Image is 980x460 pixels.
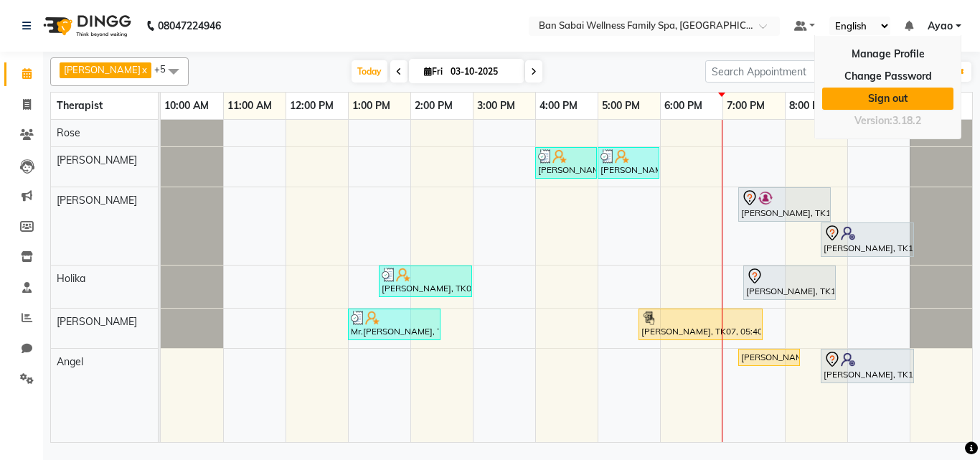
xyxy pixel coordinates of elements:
a: 10:00 AM [161,95,212,116]
a: 8:00 PM [786,95,831,116]
img: logo [37,6,135,46]
a: x [141,64,147,75]
span: Fri [420,66,446,77]
input: Search Appointment [705,60,831,83]
div: [PERSON_NAME], TK14, 07:15 PM-08:45 PM, Deep Tissue Massage (Strong Pressure)-3500 [740,189,829,220]
span: Ayao [928,19,953,34]
input: 2025-10-03 [446,61,518,83]
a: 7:00 PM [723,95,768,116]
div: [PERSON_NAME], TK05, 04:00 PM-05:00 PM, Thai/Dry/Sports Massage(Strong Pressure-60min) [537,149,595,177]
span: [PERSON_NAME] [57,154,137,166]
a: 5:00 PM [598,95,644,116]
div: [PERSON_NAME], TK05, 05:00 PM-06:00 PM, Aroma Oil massage (Light Pressure)/2500 [599,149,658,177]
a: Change Password [822,65,953,88]
div: [PERSON_NAME], TK13, 08:35 PM-10:05 PM, Deep Tissue Massage (Strong Pressure)-3500 [822,225,913,255]
a: Sign out [822,88,953,110]
a: 3:00 PM [473,95,519,116]
span: +5 [154,63,176,75]
div: [PERSON_NAME], TK07, 05:40 PM-07:40 PM, Deep Tissue Massage (Strong Pressure)-4000 [640,311,761,338]
a: 1:00 PM [349,95,394,116]
a: Manage Profile [822,43,953,65]
div: [PERSON_NAME], TK02, 01:30 PM-03:00 PM, Deep Tissue Massage (Strong Pressure)-3500 [380,268,471,295]
span: Today [352,60,387,83]
span: [PERSON_NAME] [64,64,141,75]
div: [PERSON_NAME], TK10, 07:20 PM-08:50 PM, Deep Tissue Massage (Strong Pressure)-3500 [745,268,834,298]
a: 2:00 PM [411,95,456,116]
div: Version:3.18.2 [822,111,953,131]
a: 11:00 AM [224,95,275,116]
span: Holika [57,272,85,285]
span: [PERSON_NAME] [57,194,137,207]
span: [PERSON_NAME] [57,315,137,328]
a: 4:00 PM [536,95,581,116]
div: [PERSON_NAME], TK13, 08:35 PM-10:05 PM, Deep Tissue Massage (Strong Pressure)-3500 [822,351,913,381]
b: 08047224946 [158,6,221,46]
a: 12:00 PM [286,95,337,116]
span: Angel [57,355,83,368]
div: [PERSON_NAME], TK04, 07:15 PM-08:15 PM, Balinese Massage (Medium to Strong Pressure)2500 [740,351,798,364]
a: 6:00 PM [661,95,706,116]
span: Rose [57,126,80,139]
span: Therapist [57,99,103,112]
div: Mr.[PERSON_NAME], TK01, 01:00 PM-02:30 PM, Swedish Massage (Medium Pressure)-90min [349,311,439,338]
